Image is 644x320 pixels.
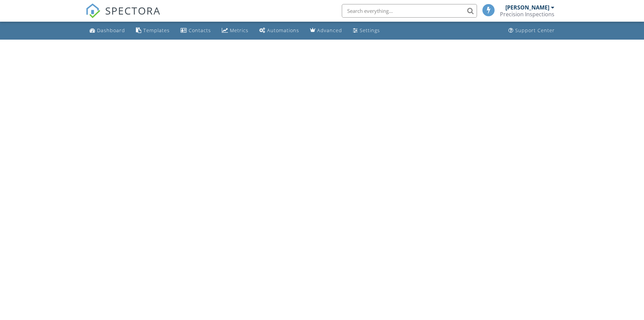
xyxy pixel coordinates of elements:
[506,24,557,37] a: Support Center
[105,3,161,18] span: SPECTORA
[267,27,299,34] div: Automations
[307,24,345,37] a: Advanced
[360,27,380,34] div: Settings
[86,3,100,18] img: The Best Home Inspection Software - Spectora
[230,27,248,34] div: Metrics
[317,27,342,34] div: Advanced
[350,24,383,37] a: Settings
[505,4,549,11] div: [PERSON_NAME]
[342,4,477,18] input: Search everything...
[257,24,302,37] a: Automations (Basic)
[87,24,128,37] a: Dashboard
[143,27,170,34] div: Templates
[189,27,211,34] div: Contacts
[86,9,161,23] a: SPECTORA
[219,24,251,37] a: Metrics
[133,24,172,37] a: Templates
[97,27,125,34] div: Dashboard
[500,11,554,18] div: Precision Inspections
[515,27,555,34] div: Support Center
[178,24,214,37] a: Contacts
